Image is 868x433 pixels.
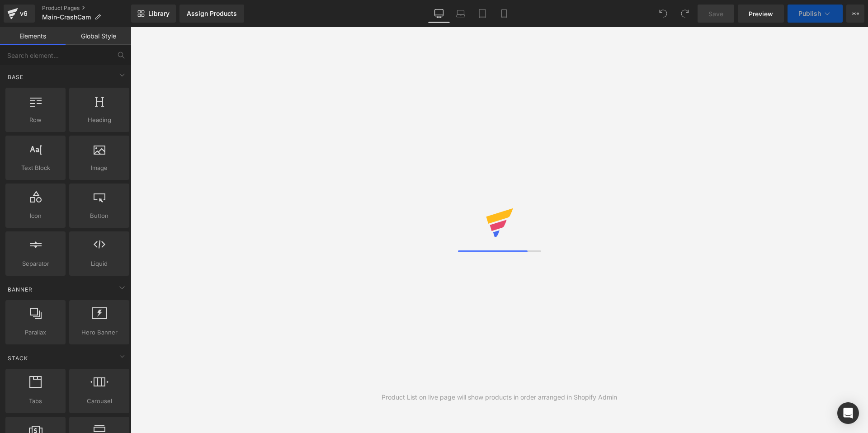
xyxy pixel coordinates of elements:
span: Carousel [72,396,127,406]
a: Desktop [428,5,450,23]
span: Button [72,211,127,221]
span: Stack [7,354,29,362]
span: Main-CrashCam [42,14,91,21]
a: Mobile [493,5,515,23]
span: Library [148,9,170,18]
span: Parallax [8,328,63,337]
span: Heading [72,115,127,125]
span: Publish [798,10,821,17]
span: Liquid [72,259,127,268]
span: Icon [8,211,63,221]
span: Save [708,9,723,19]
div: Product List on live page will show products in order arranged in Shopify Admin [382,392,617,402]
a: Tablet [472,5,493,23]
div: Open Intercom Messenger [837,402,859,424]
span: Hero Banner [72,328,127,337]
span: Separator [8,259,63,268]
button: More [846,5,864,23]
a: v6 [4,5,35,23]
a: Preview [738,5,784,23]
span: Row [8,115,63,125]
a: Global Style [66,27,131,45]
button: Publish [788,5,843,23]
span: Image [72,163,127,173]
div: v6 [18,8,29,19]
span: Tabs [8,396,63,406]
span: Text Block [8,163,63,173]
button: Redo [676,5,694,23]
a: Product Pages [42,5,131,12]
a: New Library [131,5,176,23]
span: Preview [749,9,773,19]
span: Base [7,73,24,81]
button: Undo [654,5,672,23]
a: Laptop [450,5,472,23]
div: Assign Products [187,10,237,17]
span: Banner [7,285,33,294]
